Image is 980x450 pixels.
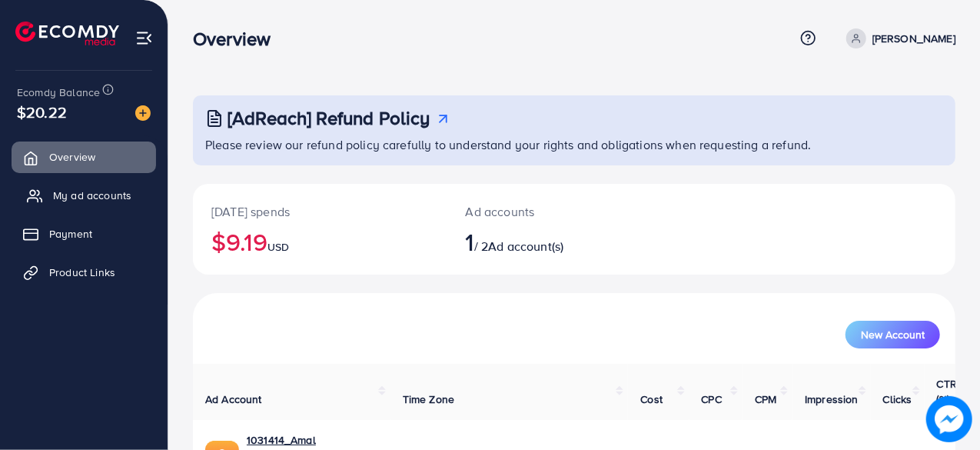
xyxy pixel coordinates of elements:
img: image [135,105,151,121]
span: Impression [805,392,859,407]
h3: [AdReach] Refund Policy [228,107,430,129]
img: menu [135,29,153,47]
span: USD [267,239,289,255]
button: New Account [845,321,940,348]
span: Ad account(s) [488,238,563,255]
p: Please review our refund policy carefully to understand your rights and obligations when requesti... [205,135,946,154]
span: CTR (%) [937,376,957,407]
img: logo [15,22,119,45]
span: Payment [49,226,92,242]
a: Product Links [12,257,156,288]
a: My ad accounts [12,180,156,211]
a: [PERSON_NAME] [840,28,955,48]
h2: / 2 [466,227,620,256]
a: Overview [12,142,156,172]
h3: Overview [193,28,283,50]
span: Clicks [883,392,912,407]
img: image [926,396,972,442]
span: Cost [640,392,663,407]
span: Ecomdy Balance [17,85,100,100]
span: Time Zone [403,392,454,407]
span: CPM [755,392,776,407]
p: [DATE] spends [211,202,429,221]
span: Product Links [49,265,115,280]
span: Overview [49,149,95,165]
span: Ad Account [205,392,262,407]
span: CPC [702,392,722,407]
p: Ad accounts [466,202,620,221]
p: [PERSON_NAME] [872,29,955,48]
span: My ad accounts [53,188,131,203]
h2: $9.19 [211,227,429,256]
span: 1 [466,224,474,259]
span: New Account [861,329,925,340]
span: $20.22 [17,101,67,123]
a: Payment [12,218,156,249]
